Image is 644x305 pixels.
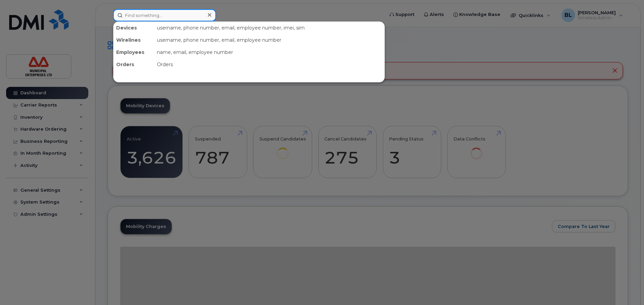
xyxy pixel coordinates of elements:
[154,22,384,34] div: username, phone number, email, employee number, imei, sim
[113,22,154,34] div: Devices
[154,58,384,71] div: Orders
[113,58,154,71] div: Orders
[154,46,384,58] div: name, email, employee number
[154,34,384,46] div: username, phone number, email, employee number
[113,46,154,58] div: Employees
[113,34,154,46] div: Wirelines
